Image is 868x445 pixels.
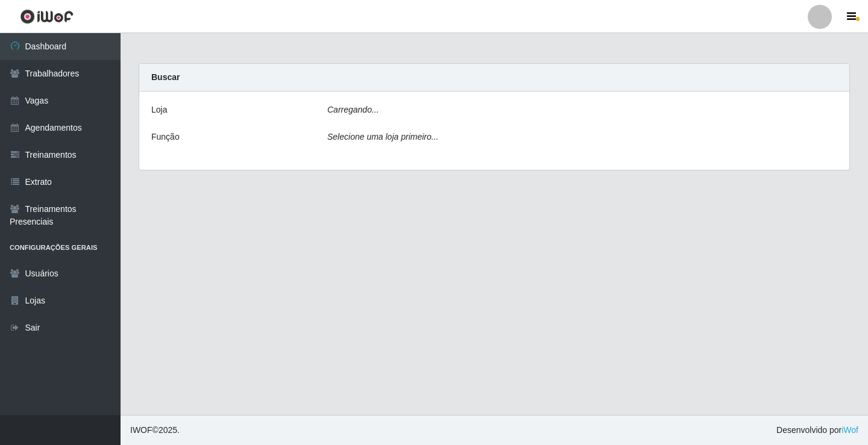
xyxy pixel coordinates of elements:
[776,424,858,437] span: Desenvolvido por
[151,131,180,143] label: Função
[130,424,180,437] span: © 2025 .
[151,72,180,82] strong: Buscar
[327,132,438,142] i: Selecione uma loja primeiro...
[130,425,153,435] span: IWOF
[327,105,379,114] i: Carregando...
[151,104,167,116] label: Loja
[20,9,74,24] img: CoreUI Logo
[841,425,858,435] a: iWof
